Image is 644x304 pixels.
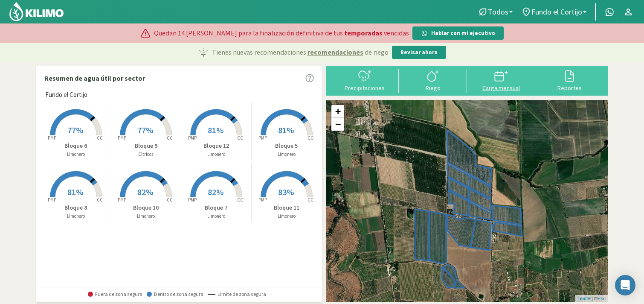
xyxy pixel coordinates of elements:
[44,73,145,83] p: Resumen de agua útil por sector
[147,291,203,297] span: Dentro de zona segura
[41,213,111,220] p: Limonero
[137,125,153,135] span: 77%
[575,295,608,302] div: | ©
[384,28,409,38] span: vencidas
[212,47,389,57] p: Tienes nuevas recomendaciones
[48,135,56,141] tspan: PMP
[237,135,243,141] tspan: CC
[208,125,223,135] span: 81%
[598,296,606,301] a: Esri
[181,213,251,220] p: Limonero
[278,125,294,135] span: 81%
[111,203,181,212] p: Bloque 10
[400,48,438,57] p: Revisar ahora
[344,28,383,38] span: temporadas
[167,135,173,141] tspan: CC
[41,141,111,150] p: Bloque 6
[208,187,223,197] span: 82%
[307,47,363,57] span: recomendaciones
[208,291,266,297] span: Límite de zona segura
[331,69,399,91] button: Precipitaciones
[331,105,344,118] a: Zoom in
[577,296,592,301] a: Leaflet
[45,90,87,100] span: Fundo el Cortijo
[97,197,103,203] tspan: CC
[307,135,313,141] tspan: CC
[488,7,508,16] span: Todos
[278,187,294,197] span: 83%
[392,46,446,59] button: Revisar ahora
[252,151,322,158] p: Limonero
[118,197,126,203] tspan: PMP
[167,197,173,203] tspan: CC
[237,197,243,203] tspan: CC
[67,125,83,135] span: 77%
[181,141,251,150] p: Bloque 12
[467,69,535,91] button: Carga mensual
[470,85,533,91] div: Carga mensual
[412,26,504,40] button: Hablar con mi ejecutivo
[431,29,495,38] p: Hablar con mi ejecutivo
[88,291,142,297] span: Fuera de zona segura
[41,151,111,158] p: Limonero
[48,197,56,203] tspan: PMP
[333,85,396,91] div: Precipitaciones
[531,7,582,16] span: Fundo el Cortijo
[535,69,603,91] button: Reportes
[258,135,267,141] tspan: PMP
[615,275,635,295] div: Open Intercom Messenger
[538,85,601,91] div: Reportes
[399,69,467,91] button: Riego
[111,213,181,220] p: Limonero
[252,203,322,212] p: Bloque 11
[137,187,153,197] span: 82%
[97,135,103,141] tspan: CC
[258,197,267,203] tspan: PMP
[188,197,197,203] tspan: PMP
[252,213,322,220] p: Limonero
[118,135,126,141] tspan: PMP
[307,197,313,203] tspan: CC
[67,187,83,197] span: 81%
[365,47,389,57] span: de riego
[401,85,464,91] div: Riego
[111,141,181,150] p: Bloque 9
[181,151,251,158] p: Limonero
[111,151,181,158] p: Citricos
[181,203,251,212] p: Bloque 7
[154,28,409,38] p: Quedan 14 [PERSON_NAME] para la finalización definitiva de tus
[9,1,64,22] img: Kilimo
[331,118,344,131] a: Zoom out
[41,203,111,212] p: Bloque 8
[252,141,322,150] p: Bloque 5
[188,135,197,141] tspan: PMP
